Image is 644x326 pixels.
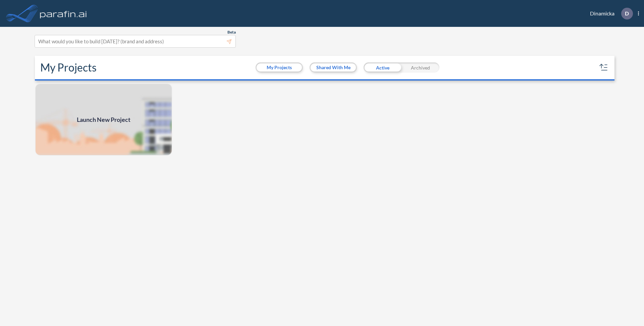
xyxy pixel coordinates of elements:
[257,63,302,72] button: My Projects
[625,10,629,16] p: D
[40,61,97,74] h2: My Projects
[598,62,609,73] button: sort
[35,83,172,156] a: Launch New Project
[39,7,88,20] img: logo
[401,62,439,73] div: Archived
[580,8,639,19] div: Dinamicka
[77,115,130,124] span: Launch New Project
[227,30,236,35] span: Beta
[311,63,356,72] button: Shared With Me
[364,62,401,73] div: Active
[35,83,172,156] img: add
